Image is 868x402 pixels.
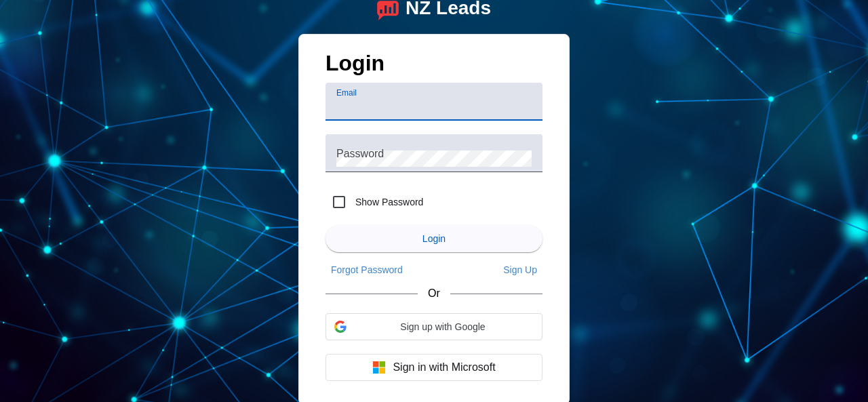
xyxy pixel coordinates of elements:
img: Microsoft logo [372,361,386,374]
span: Forgot Password [331,264,403,275]
span: Or [428,287,440,300]
h1: Login [325,51,542,83]
span: Login [422,233,446,244]
button: Sign in with Microsoft [325,354,542,381]
span: Sign Up [503,264,537,275]
button: Login [325,225,542,252]
label: Show Password [353,195,423,209]
mat-label: Email [336,88,357,97]
mat-label: Password [336,147,384,159]
div: Sign up with Google [325,313,542,340]
span: Sign up with Google [352,321,534,332]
